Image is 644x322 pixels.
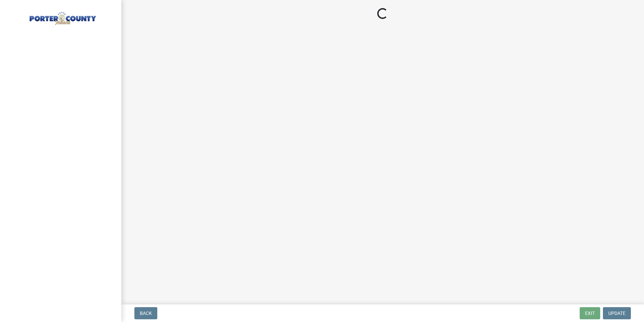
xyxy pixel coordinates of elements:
[13,7,110,26] img: Porter County, Indiana
[134,307,157,319] button: Back
[603,307,631,319] button: Update
[580,307,600,319] button: Exit
[140,311,152,316] span: Back
[608,311,625,316] span: Update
